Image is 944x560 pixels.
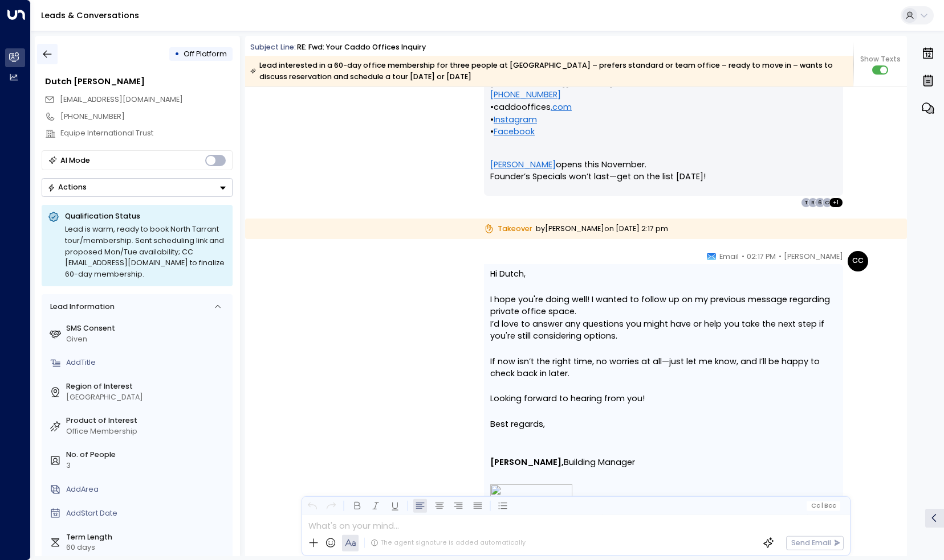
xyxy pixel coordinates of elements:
a: [PHONE_NUMBER] [490,89,561,101]
div: AI Mode [60,155,90,166]
div: Lead is warm, ready to book North Tarrant tour/membership. Sent scheduling link and proposed Mon/... [65,224,226,280]
button: Actions [42,178,233,197]
div: Lead Information [46,302,114,312]
a: [PERSON_NAME] [490,159,556,171]
div: T [801,197,811,208]
div: Equipe International Trust [60,128,233,139]
span: Looking forward to hearing from you! [490,393,645,405]
span: [PERSON_NAME] [784,251,843,262]
span: Show Texts [860,54,901,64]
div: AddStart Date [66,508,229,519]
button: Undo [305,499,319,513]
div: Given [66,334,229,345]
span: Cc Bcc [811,503,836,509]
span: Email [719,251,739,262]
button: Redo [324,499,339,513]
span: I hope you're doing well! I wanted to follow up on my previous message regarding private office s... [490,294,837,343]
div: R [808,197,818,208]
p: Qualification Status [65,211,226,221]
div: • [174,45,180,63]
label: No. of People [66,450,229,460]
label: SMS Consent [66,323,229,334]
div: by [PERSON_NAME] on [DATE] 2:17 pm [245,219,907,240]
div: 3 [66,460,229,471]
label: Term Length [66,532,229,543]
div: C [822,197,832,208]
a: caddooffices.com [494,101,572,114]
div: Actions [47,183,87,192]
div: The agent signature is added automatically [371,538,526,547]
span: • [779,251,782,262]
div: AddTitle [66,357,229,368]
a: Leads & Conversations [41,10,139,21]
div: Lead interested in a 60-day office membership for three people at [GEOGRAPHIC_DATA] – prefers sta... [250,60,847,83]
span: caddooffices [494,101,551,114]
a: Instagram [494,114,537,126]
img: image001.png@01DC3C43.AAA57DC0 [490,484,572,508]
span: | [821,503,823,509]
a: Facebook [494,126,535,138]
div: 60 days [66,542,229,553]
span: Off Platform [184,49,227,59]
div: Button group with a nested menu [42,178,233,197]
div: CC [848,251,868,271]
span: • [742,251,744,262]
div: Office Membership [66,426,229,437]
span: Hi Dutch, [490,268,526,281]
span: Subject Line: [250,42,296,52]
span: opens this November. Founder’s Specials won’t last—get on the list [DATE]! [490,159,706,183]
div: 6 [815,197,825,208]
div: AddArea [66,484,229,495]
span: [PERSON_NAME], [490,456,564,469]
label: Region of Interest [66,381,229,392]
span: Best regards, [490,418,545,431]
div: [GEOGRAPHIC_DATA] [66,392,229,403]
span: • • • [490,89,572,138]
span: If now isn’t the right time, no worries at all—just let me know, and I’ll be happy to check back ... [490,356,837,380]
div: Dutch [PERSON_NAME] [45,76,233,88]
div: RE: Fwd: Your Caddo Offices Inquiry [297,42,426,53]
span: Takeover [484,224,532,234]
label: Product of Interest [66,415,229,426]
div: [PHONE_NUMBER] [60,112,233,122]
span: dutchblackwell07@gmail.com [60,94,183,105]
span: 02:17 PM [747,251,776,262]
span: Building Manager [564,456,635,469]
button: Cc|Bcc [807,501,840,510]
div: + 1 [829,197,843,208]
span: [EMAIL_ADDRESS][DOMAIN_NAME] [60,94,183,104]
